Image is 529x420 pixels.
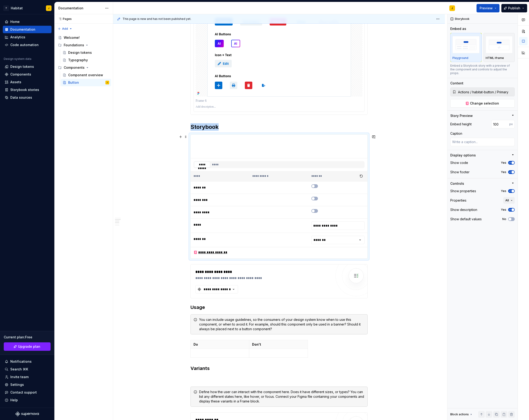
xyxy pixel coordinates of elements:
label: Yes [501,161,506,165]
div: Show properties [450,189,476,193]
div: Button [68,80,79,85]
span: Change selection [470,101,499,106]
div: Embed as [450,26,466,31]
div: Documentation [58,6,103,11]
strong: Don't [252,342,261,346]
div: Block actions [450,411,473,418]
div: Design tokens [68,50,92,55]
span: This page is new and has not been published yet. [123,17,191,21]
h3: Usage [190,304,368,311]
input: Auto [491,120,509,128]
div: Foundations [56,41,111,49]
div: Components [10,72,31,77]
div: You can include usage guidelines, so the consumers of your design system know when to use this co... [199,317,365,331]
span: Publish [508,6,520,11]
a: Assets [3,78,52,86]
div: Content [450,81,463,86]
div: Current plan : Free [4,335,51,340]
button: Display options [450,153,515,158]
img: placeholder [452,36,480,53]
div: Code automation [10,43,39,47]
a: Welcome! [56,34,111,41]
span: Add [62,27,68,31]
div: Components [64,65,85,70]
a: Component overview [61,71,111,79]
div: Documentation [10,27,35,32]
button: placeholderPlayground [450,33,482,62]
div: Caption [450,131,462,136]
div: Invite team [10,375,29,379]
label: No [502,217,506,221]
div: Home [10,19,20,24]
div: Pages [56,17,72,21]
button: Publish [501,4,527,12]
span: Preview [480,6,493,11]
button: Help [3,396,52,404]
a: Data sources [3,94,52,101]
button: Controls [450,181,515,186]
div: Notifications [10,359,32,364]
div: J [107,80,108,85]
button: THabitatJ [1,3,53,13]
div: Data sources [10,95,32,100]
a: Analytics [3,33,52,41]
a: Code automation [3,41,52,49]
div: Settings [10,382,24,387]
span: All [505,199,509,202]
div: Embed a Storybook story with a preview of the component and controls to adjust the props. [450,64,515,75]
a: ButtonJ [61,79,111,86]
button: Preview [477,4,499,12]
p: px [509,122,513,126]
div: Page tree [56,34,111,86]
div: Foundations [64,43,84,47]
div: Define how the user can interact with the component here. Does it have different sizes, or types?... [199,390,365,404]
button: Notifications [3,358,52,365]
div: Controls [450,181,464,186]
a: Typography [61,56,111,64]
h3: Variants [190,365,368,372]
button: All [503,197,515,204]
p: Playground [452,56,468,60]
p: HTML iframe [486,56,504,60]
div: Welcome! [64,35,80,40]
svg: Supernova Logo [15,412,39,416]
div: Embed height [450,122,472,127]
div: Habitat [11,6,23,11]
div: Design tokens [10,64,34,69]
button: Story Preview [450,113,515,118]
button: Change selection [450,99,515,108]
button: Contact support [3,389,52,396]
a: Design tokens [3,63,52,70]
a: Settings [3,381,52,388]
div: Storybook stories [10,87,39,92]
button: Add [56,25,74,32]
div: T [3,5,9,11]
img: placeholder [486,36,513,53]
div: Help [10,398,18,402]
div: Search ⌘K [10,367,28,372]
div: J [451,6,453,10]
a: Home [3,18,52,25]
div: Show footer [450,170,469,174]
div: Properties [450,198,466,203]
label: Yes [501,189,506,193]
label: Yes [501,208,506,212]
div: Show code [450,160,468,165]
a: Components [3,71,52,78]
button: Search ⌘K [3,366,52,373]
div: Contact support [10,390,37,395]
a: Invite team [3,373,52,381]
div: Component overview [68,73,103,77]
button: placeholderHTML iframe [484,33,515,62]
div: Typography [68,58,88,62]
div: Components [56,64,111,71]
a: Design tokens [61,49,111,56]
h2: Storybook [190,123,368,131]
div: Show default values [450,217,482,221]
a: Storybook stories [3,86,52,94]
strong: Do [194,342,198,346]
div: Display options [450,153,476,158]
div: Show description [450,207,477,212]
div: J [48,6,49,10]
